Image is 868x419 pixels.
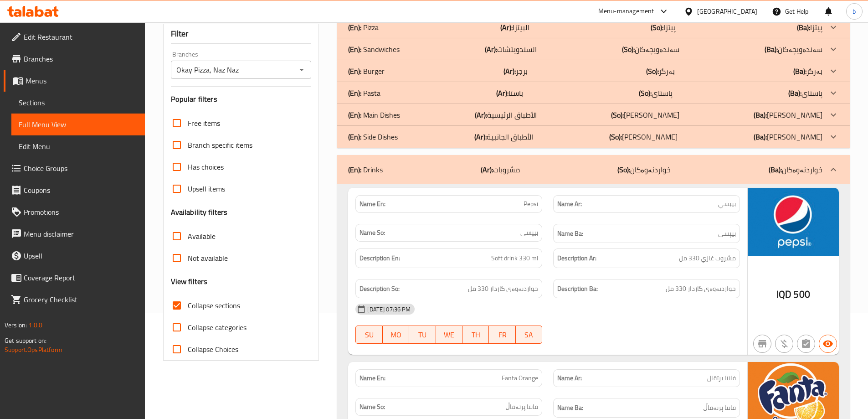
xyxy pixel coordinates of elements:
h3: View filters [171,276,208,287]
b: (So): [622,42,635,56]
button: MO [383,326,409,344]
a: Branches [4,48,145,70]
b: (En): [348,86,361,100]
span: 1.0.0 [28,319,42,331]
b: (En): [348,21,361,34]
span: بیپسی [718,228,736,239]
b: (Ar): [503,64,516,78]
span: Edit Menu [19,141,138,152]
span: TU [413,328,432,341]
strong: Name So: [360,402,385,412]
div: Menu-management [598,6,654,17]
span: Upsell items [188,183,225,194]
b: (En): [348,108,361,122]
b: (Ar): [475,108,487,122]
a: Full Menu View [11,114,145,135]
span: IQD [776,285,791,303]
div: (En): Drinks(Ar):مشروبات(So):خواردنەوەکان(Ba):خواردنەوەکان [337,155,850,184]
button: Purchased item [775,335,793,353]
strong: Name Ar: [557,199,582,209]
div: Filter [171,24,312,44]
p: پاستای [788,88,822,98]
div: (En): Side Dishes(Ar):الأطباق الجانبية(So):[PERSON_NAME](Ba):[PERSON_NAME] [337,126,850,148]
span: 500 [793,285,810,303]
span: Branches [24,53,138,64]
button: Not has choices [797,335,815,353]
span: MO [386,328,406,341]
span: Get support on: [5,335,46,347]
strong: Description So: [360,283,400,295]
span: Choice Groups [24,163,138,174]
p: باستا [496,88,523,98]
div: (En): Pizza(Ar):البيتزا(So):پیتزا(Ba):پیتزا [337,16,850,38]
p: مشروبات [481,164,520,175]
a: Sections [11,92,145,114]
span: Full Menu View [19,119,138,130]
a: Upsell [4,245,145,267]
strong: Name En: [360,373,385,383]
a: Edit Menu [11,135,145,157]
span: خواردنەوەی گازدار 330 مل [468,283,538,295]
span: Edit Restaurant [24,31,138,42]
b: (So): [611,108,624,122]
strong: Description Ba: [557,283,598,295]
span: بيبسي [718,199,736,209]
span: Soft drink 330 ml [491,253,538,264]
span: Branch specific items [188,140,252,150]
div: (En): Main Dishes(Ar):الأطباق الرئيسية(So):[PERSON_NAME](Ba):[PERSON_NAME] [337,104,850,126]
button: Available [819,335,837,353]
button: FR [489,326,515,344]
span: Available [188,231,216,242]
b: (Ba): [793,64,806,78]
button: TH [462,326,489,344]
p: Drinks [348,164,383,175]
span: Coverage Report [24,272,138,283]
strong: Name Ba: [557,402,583,414]
b: (Ba): [754,130,767,144]
span: فانتا پرتەقاڵ [703,402,736,414]
a: Menus [4,70,145,92]
b: (En): [348,42,361,56]
button: Not branch specific item [753,335,771,353]
p: Side Dishes [348,131,398,142]
p: خواردنەوەکان [617,164,671,175]
span: TH [466,328,485,341]
span: FR [493,328,512,341]
p: برجر [503,66,528,77]
h3: Popular filters [171,94,312,104]
div: (En): Pasta(Ar):باستا(So):پاستای(Ba):پاستای [337,82,850,104]
b: (Ar): [481,163,493,176]
div: [GEOGRAPHIC_DATA] [697,6,757,16]
p: پیتزا [797,22,822,33]
div: (En): Sandwiches(Ar):السندويتشات(So):سەندەویچەکان(Ba):سەندەویچەکان [337,38,850,60]
b: (Ba): [769,163,782,176]
b: (So): [639,86,652,100]
strong: Description En: [360,253,400,264]
strong: Name En: [360,199,385,209]
a: Grocery Checklist [4,289,145,310]
b: (Ba): [765,42,778,56]
span: Menus [26,75,138,86]
span: Free items [188,118,220,129]
button: WE [436,326,462,344]
p: پاستای [639,88,673,98]
p: الأطباق الجانبية [474,131,533,142]
p: بەرگر [646,66,675,77]
button: SU [355,326,382,344]
p: Pasta [348,88,380,98]
p: السندويتشات [485,44,537,55]
button: TU [409,326,436,344]
b: (Ar): [474,130,487,144]
p: خواردنەوەکان [769,164,822,175]
b: (So): [646,64,659,78]
span: [DATE] 07:36 PM [364,305,414,314]
span: Upsell [24,250,138,261]
a: Edit Restaurant [4,26,145,48]
span: Not available [188,253,228,264]
b: (Ba): [788,86,801,100]
span: Has choices [188,161,224,172]
b: (Ar): [500,21,513,34]
p: Sandwiches [348,44,400,55]
b: (En): [348,130,361,144]
b: (So): [609,130,622,144]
